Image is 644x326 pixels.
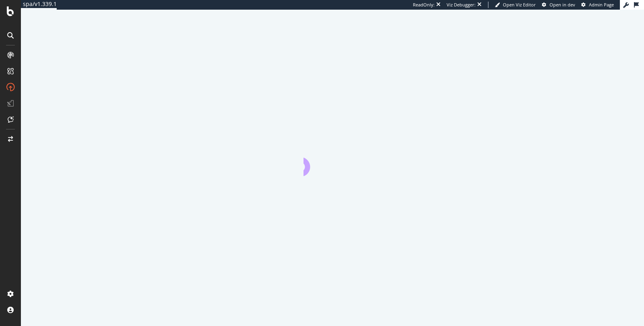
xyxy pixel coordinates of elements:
[304,147,361,176] div: animation
[413,2,435,8] div: ReadOnly:
[503,2,536,8] span: Open Viz Editor
[495,2,536,8] a: Open Viz Editor
[589,2,614,8] span: Admin Page
[447,2,476,8] div: Viz Debugger:
[581,2,614,8] a: Admin Page
[542,2,575,8] a: Open in dev
[550,2,575,8] span: Open in dev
